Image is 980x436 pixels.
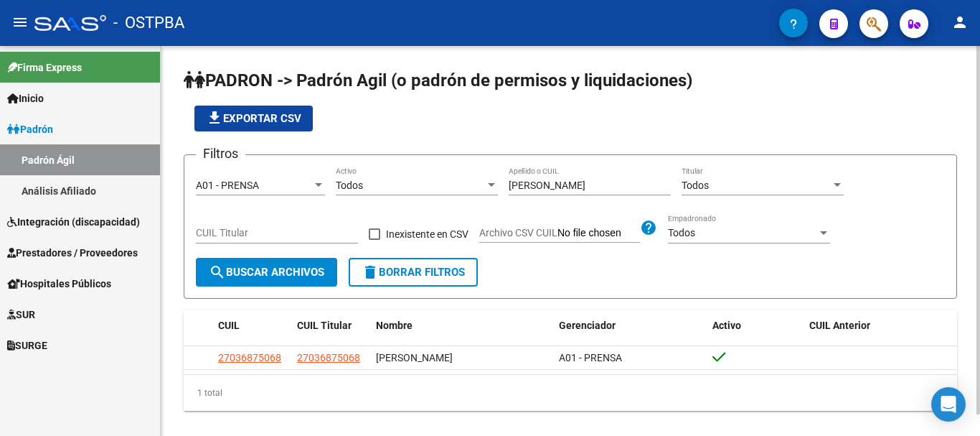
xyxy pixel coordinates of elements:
div: Open Intercom Messenger [931,387,966,422]
input: Archivo CSV CUIL [557,227,640,240]
mat-icon: menu [11,14,29,31]
span: Inexistente en CSV [386,226,468,243]
span: SURGE [7,338,47,353]
span: Gerenciador [559,320,616,331]
span: Activo [712,320,741,331]
span: CUIL Titular [297,320,352,331]
datatable-header-cell: CUIL Titular [291,310,370,341]
span: A01 - PRENSA [559,352,622,363]
div: 1 total [184,375,957,411]
span: CUIL [218,320,240,331]
span: Integración (discapacidad) [7,214,140,230]
mat-icon: person [951,14,969,31]
button: Exportar CSV [194,106,313,131]
mat-icon: file_download [206,109,223,126]
span: Borrar Filtros [362,266,465,279]
mat-icon: delete [362,264,379,281]
h3: Filtros [196,144,245,164]
span: Inicio [7,91,44,106]
datatable-header-cell: CUIL Anterior [804,310,958,341]
button: Buscar Archivos [196,258,337,287]
span: CUIL Anterior [809,320,870,331]
span: Todos [668,227,695,238]
span: PADRON -> Padrón Agil (o padrón de permisos y liquidaciones) [184,70,692,91]
span: Prestadores / Proveedores [7,245,138,261]
span: Archivo CSV CUIL [479,227,557,238]
mat-icon: search [209,264,226,281]
datatable-header-cell: Gerenciador [553,310,707,341]
button: Borrar Filtros [349,258,478,287]
span: Firma Express [7,60,82,75]
span: [PERSON_NAME] [376,352,453,363]
span: Nombre [376,320,413,331]
span: 27036875068 [218,352,281,363]
span: Todos [336,180,363,191]
span: A01 - PRENSA [196,180,259,191]
span: Todos [682,180,709,191]
span: - OSTPBA [113,7,184,39]
mat-icon: help [640,219,657,236]
span: 27036875068 [297,352,360,363]
span: Hospitales Públicos [7,276,111,292]
datatable-header-cell: CUIL [212,310,291,341]
span: Buscar Archivos [209,266,324,279]
datatable-header-cell: Nombre [370,310,553,341]
span: Exportar CSV [206,112,301,125]
span: SUR [7,307,35,323]
datatable-header-cell: Activo [707,310,804,341]
span: Padrón [7,121,53,137]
